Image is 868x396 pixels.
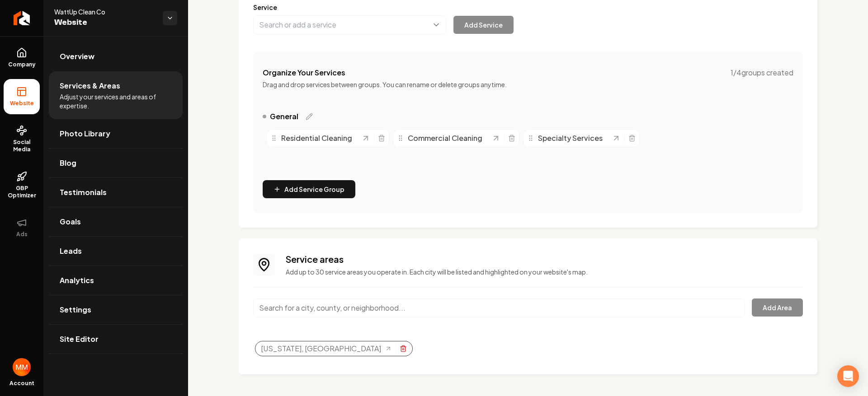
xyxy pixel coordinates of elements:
span: Photo Library [60,128,110,139]
span: Website [6,100,38,107]
span: 1 / 4 groups created [731,67,793,78]
a: GBP Optimizer [4,164,40,206]
span: Commercial Cleaning [408,133,482,144]
img: Rebolt Logo [14,11,30,25]
span: Settings [60,304,91,315]
div: Commercial Cleaning [397,133,491,144]
a: Blog [49,149,183,177]
span: GBP Optimizer [4,185,40,199]
button: Open user button [13,358,31,376]
span: Website [54,16,156,29]
span: Goals [60,216,81,227]
span: Residential Cleaning [281,133,352,144]
a: Testimonials [49,178,183,207]
a: Photo Library [49,119,183,148]
span: Specialty Services [538,133,603,144]
a: Settings [49,295,183,324]
a: Goals [49,207,183,236]
div: Specialty Services [527,133,612,144]
div: Open Intercom Messenger [837,365,859,387]
span: Blog [60,158,76,168]
input: Search for a city, county, or neighborhood... [253,298,745,317]
span: Adjust your services and areas of expertise. [60,92,172,110]
span: WattUp Clean Co [54,7,156,16]
span: [US_STATE], [GEOGRAPHIC_DATA] [261,343,381,354]
a: Site Editor [49,325,183,354]
a: Leads [49,237,183,266]
span: Leads [60,246,82,256]
a: [US_STATE], [GEOGRAPHIC_DATA] [261,343,392,354]
label: Service [253,3,803,12]
span: Social Media [4,139,40,153]
a: Company [4,40,40,75]
ul: Selected tags [255,341,803,360]
span: Company [5,61,39,68]
div: Residential Cleaning [270,133,361,144]
span: Analytics [60,275,94,286]
span: Testimonials [60,187,107,198]
button: Ads [4,210,40,245]
h4: Organize Your Services [263,67,345,78]
span: General [270,111,298,122]
span: Overview [60,51,94,62]
img: Matthew Meyer [13,358,31,376]
a: Analytics [49,266,183,295]
span: Services & Areas [60,80,120,91]
h3: Service areas [286,253,803,266]
span: Site Editor [60,334,99,345]
p: Add up to 30 service areas you operate in. Each city will be listed and highlighted on your websi... [286,267,803,276]
span: Account [9,380,34,387]
a: Social Media [4,118,40,160]
a: Overview [49,42,183,71]
span: Ads [13,231,31,238]
p: Drag and drop services between groups. You can rename or delete groups anytime. [263,80,793,89]
button: Add Service Group [263,180,355,198]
